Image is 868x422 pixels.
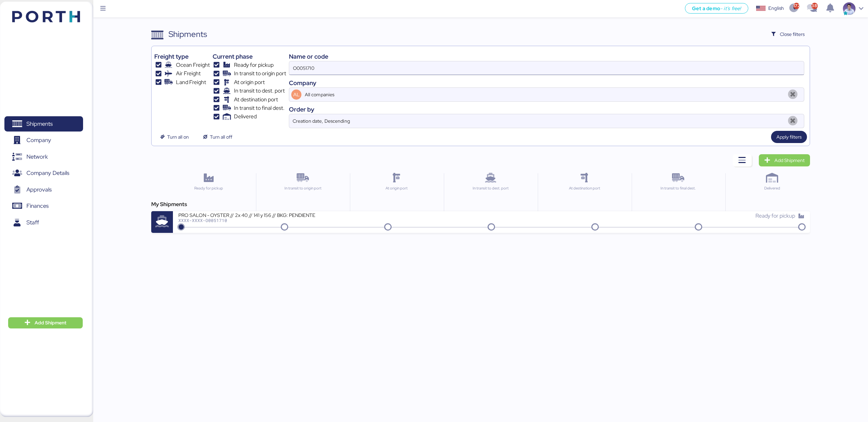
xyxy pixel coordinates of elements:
div: In transit to final dest. [635,185,722,191]
span: Land Freight [176,78,206,86]
div: In transit to dest. port [447,185,534,191]
span: Turn all on [167,133,189,141]
a: Company [4,133,83,148]
span: Network [26,152,48,162]
input: AL [303,88,785,101]
a: Staff [4,215,83,230]
div: Delivered [728,185,816,191]
a: Network [4,149,83,164]
a: Finances [4,198,83,214]
div: In transit to origin port [259,185,347,191]
span: At origin port [234,78,265,86]
a: Company Details [4,165,83,181]
div: Freight type [154,52,210,61]
span: Finances [26,201,48,211]
button: Apply filters [771,131,807,143]
span: Delivered [234,113,257,121]
div: English [768,5,784,12]
span: Company Details [26,168,69,178]
button: Close filters [766,28,810,40]
span: Shipments [26,119,53,129]
button: Turn all on [154,131,194,143]
span: Staff [26,218,39,227]
div: Ready for pickup [165,185,253,191]
div: PRO SALON - OYSTER // 2x 40 // 141 y 156 // BKG: PENDIENTE [178,212,341,218]
div: Company [289,78,804,87]
span: Approvals [26,185,52,195]
div: Order by [289,105,804,114]
span: Air Freight [176,69,201,78]
span: At destination port [234,96,278,104]
div: Current phase [213,52,286,61]
div: At origin port [353,185,440,191]
a: Add Shipment [759,154,810,166]
span: Apply filters [776,133,802,141]
div: Shipments [169,28,207,40]
span: Add Shipment [774,156,805,164]
button: Turn all off [197,131,238,143]
div: At destination port [541,185,628,191]
div: My Shipments [151,200,810,208]
span: In transit to final dest. [234,104,284,112]
a: Shipments [4,116,83,132]
span: Turn all off [210,133,232,141]
span: In transit to origin port [234,69,286,78]
span: Add Shipment [35,319,66,327]
a: Approvals [4,182,83,197]
button: Add Shipment [8,317,83,328]
span: Ocean Freight [176,61,210,69]
span: Ready for pickup [234,61,274,69]
div: XXXX-XXXX-O0051710 [178,218,341,223]
div: Name or code [289,52,804,61]
span: Ready for pickup [755,212,795,219]
button: Menu [97,3,109,15]
span: Close filters [780,30,805,38]
span: In transit to dest. port [234,87,285,95]
span: AL [293,91,300,98]
span: Company [26,135,51,145]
